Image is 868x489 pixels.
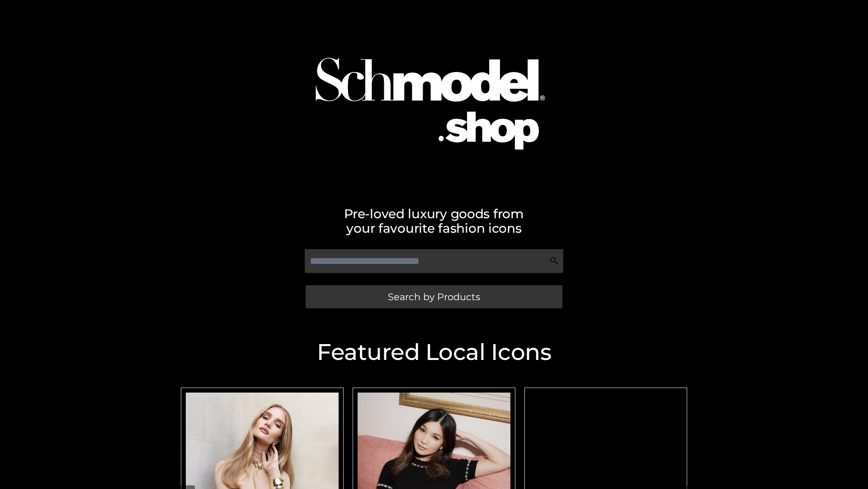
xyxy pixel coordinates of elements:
[176,206,692,235] h2: Pre-loved luxury goods from your favourite fashion icons
[306,285,562,308] a: Search by Products
[550,256,559,265] img: Search Icon
[176,341,692,364] h2: Featured Local Icons​
[388,292,480,302] span: Search by Products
